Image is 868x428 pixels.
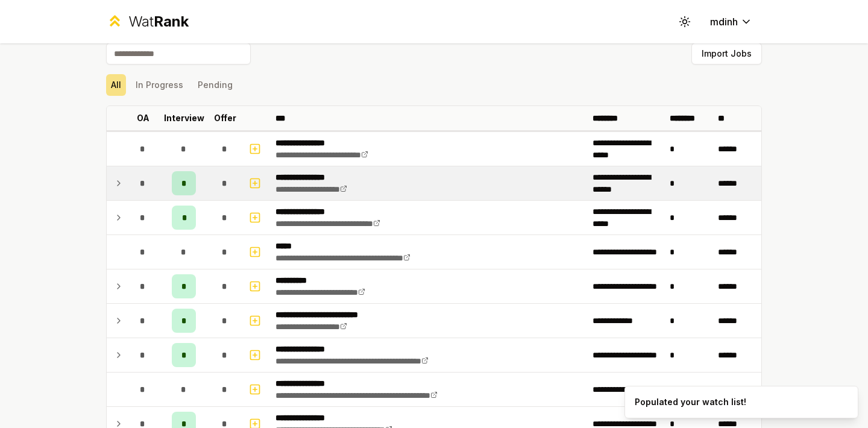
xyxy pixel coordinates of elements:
p: Interview [164,112,204,124]
button: Import Jobs [691,43,762,65]
p: Offer [214,112,236,124]
p: OA [137,112,149,124]
button: Pending [193,74,237,96]
div: Populated your watch list! [635,396,746,408]
span: Rank [154,13,189,30]
span: mdinh [710,14,738,29]
button: In Progress [131,74,188,96]
a: WatRank [106,12,189,31]
button: mdinh [700,11,762,33]
button: All [106,74,126,96]
div: Wat [128,12,189,31]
